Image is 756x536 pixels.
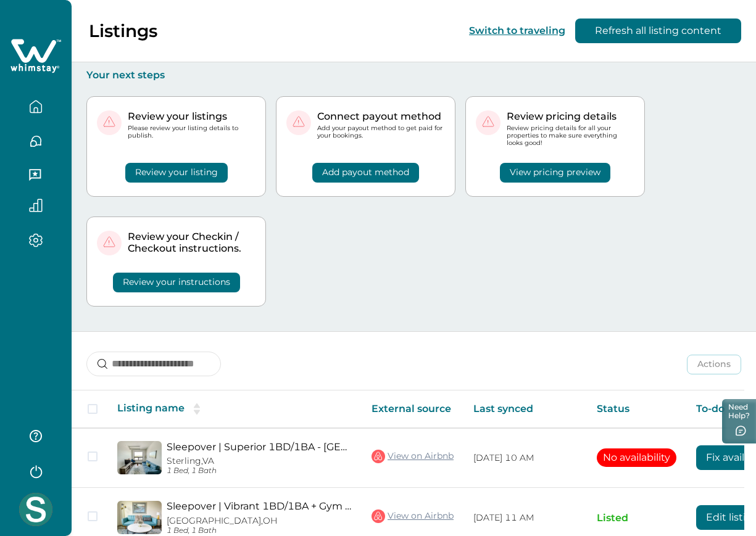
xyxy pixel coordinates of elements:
[128,231,255,255] p: Review your Checkin / Checkout instructions.
[167,516,352,526] p: [GEOGRAPHIC_DATA], OH
[372,448,454,464] a: View on Airbnb
[167,500,352,512] a: Sleepover | Vibrant 1BD/1BA + Gym - [GEOGRAPHIC_DATA]
[463,390,587,428] th: Last synced
[312,163,419,183] button: Add payout method
[372,508,454,524] a: View on Airbnb
[473,512,577,524] p: [DATE] 11 AM
[597,512,676,524] p: Listed
[167,456,352,466] p: Sterling, VA
[125,163,228,183] button: Review your listing
[469,25,565,36] button: Switch to traveling
[507,110,634,123] p: Review pricing details
[687,355,741,374] button: Actions
[317,110,445,123] p: Connect payout method
[117,441,162,474] img: propertyImage_Sleepover | Superior 1BD/1BA - Des Moines
[19,493,52,526] img: Whimstay Host
[86,69,741,81] p: Your next steps
[167,441,352,453] a: Sleepover | Superior 1BD/1BA - [GEOGRAPHIC_DATA]
[128,110,255,123] p: Review your listings
[500,163,610,183] button: View pricing preview
[117,501,162,534] img: propertyImage_Sleepover | Vibrant 1BD/1BA + Gym - Cincinnati
[575,19,741,43] button: Refresh all listing content
[167,466,352,476] p: 1 Bed, 1 Bath
[107,390,362,428] th: Listing name
[89,20,157,41] p: Listings
[317,125,445,139] p: Add your payout method to get paid for your bookings.
[362,390,463,428] th: External source
[113,273,240,292] button: Review your instructions
[597,448,676,467] button: No availability
[128,125,255,139] p: Please review your listing details to publish.
[185,403,209,415] button: sorting
[167,526,352,535] p: 1 Bed, 1 Bath
[473,452,577,464] p: [DATE] 10 AM
[587,390,686,428] th: Status
[507,125,634,147] p: Review pricing details for all your properties to make sure everything looks good!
